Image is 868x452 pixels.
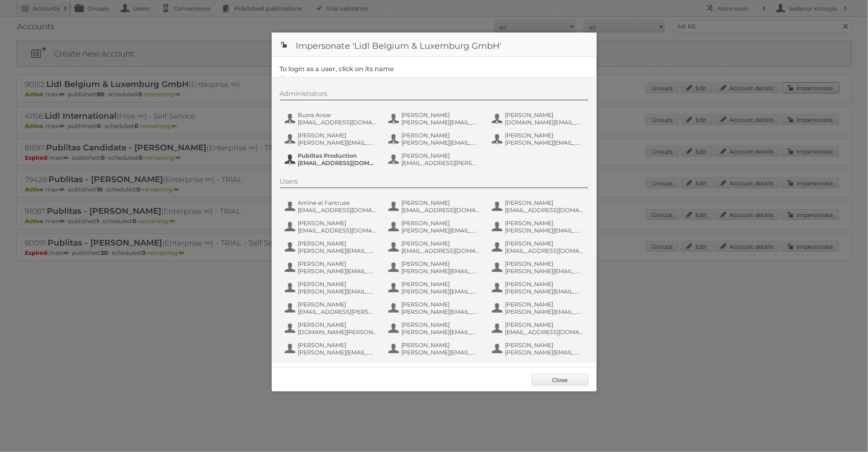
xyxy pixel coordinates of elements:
[491,341,587,357] button: [PERSON_NAME] [PERSON_NAME][EMAIL_ADDRESS][PERSON_NAME][DOMAIN_NAME]
[402,219,481,227] span: [PERSON_NAME]
[491,280,587,296] button: [PERSON_NAME] [PERSON_NAME][EMAIL_ADDRESS][PERSON_NAME][DOMAIN_NAME]
[505,280,584,288] span: [PERSON_NAME]
[298,288,377,295] span: [PERSON_NAME][EMAIL_ADDRESS][PERSON_NAME][DOMAIN_NAME]
[298,227,377,234] span: [EMAIL_ADDRESS][DOMAIN_NAME]
[505,132,584,139] span: [PERSON_NAME]
[402,301,481,308] span: [PERSON_NAME]
[491,320,587,337] button: [PERSON_NAME] [EMAIL_ADDRESS][DOMAIN_NAME]
[387,198,483,215] button: [PERSON_NAME] [EMAIL_ADDRESS][DOMAIN_NAME]
[298,349,377,356] span: [PERSON_NAME][EMAIL_ADDRESS][DOMAIN_NAME]
[298,308,377,315] span: [EMAIL_ADDRESS][PERSON_NAME][DOMAIN_NAME]
[280,90,589,100] div: Administrators
[298,111,377,119] span: Busra Avsar
[505,119,584,126] span: [DOMAIN_NAME][EMAIL_ADDRESS][DOMAIN_NAME]
[402,308,481,315] span: [PERSON_NAME][EMAIL_ADDRESS][DOMAIN_NAME]
[402,247,481,254] span: [EMAIL_ADDRESS][DOMAIN_NAME]
[491,219,587,235] button: [PERSON_NAME] [PERSON_NAME][EMAIL_ADDRESS][PERSON_NAME][DOMAIN_NAME]
[280,65,394,73] legend: To login as a user, click on its name
[402,199,481,206] span: [PERSON_NAME]
[298,328,377,336] span: [DOMAIN_NAME][PERSON_NAME][EMAIL_ADDRESS][DOMAIN_NAME]
[491,131,587,147] button: [PERSON_NAME] [PERSON_NAME][EMAIL_ADDRESS][DOMAIN_NAME]
[284,300,379,316] button: [PERSON_NAME] [EMAIL_ADDRESS][PERSON_NAME][DOMAIN_NAME]
[402,280,481,288] span: [PERSON_NAME]
[402,159,481,167] span: [EMAIL_ADDRESS][PERSON_NAME][DOMAIN_NAME]
[387,259,483,276] button: [PERSON_NAME] [PERSON_NAME][EMAIL_ADDRESS][DOMAIN_NAME]
[491,239,587,255] button: [PERSON_NAME] [EMAIL_ADDRESS][DOMAIN_NAME]
[505,199,584,206] span: [PERSON_NAME]
[402,328,481,336] span: [PERSON_NAME][EMAIL_ADDRESS][DOMAIN_NAME]
[505,301,584,308] span: [PERSON_NAME]
[284,151,379,167] button: Publitas Production [EMAIL_ADDRESS][DOMAIN_NAME]
[280,178,589,188] div: Users
[298,240,377,247] span: [PERSON_NAME]
[505,227,584,234] span: [PERSON_NAME][EMAIL_ADDRESS][PERSON_NAME][DOMAIN_NAME]
[402,321,481,328] span: [PERSON_NAME]
[491,259,587,276] button: [PERSON_NAME] [PERSON_NAME][EMAIL_ADDRESS][DOMAIN_NAME]
[491,198,587,215] button: [PERSON_NAME] [EMAIL_ADDRESS][DOMAIN_NAME]
[505,321,584,328] span: [PERSON_NAME]
[272,33,597,57] h1: Impersonate 'Lidl Belgium & Luxemburg GmbH'
[505,267,584,275] span: [PERSON_NAME][EMAIL_ADDRESS][DOMAIN_NAME]
[298,199,377,206] span: Amine el Fantruse
[387,341,483,357] button: [PERSON_NAME] [PERSON_NAME][EMAIL_ADDRESS][DOMAIN_NAME]
[505,219,584,227] span: [PERSON_NAME]
[387,131,483,147] button: [PERSON_NAME] [PERSON_NAME][EMAIL_ADDRESS][DOMAIN_NAME]
[387,111,483,127] button: [PERSON_NAME] [PERSON_NAME][EMAIL_ADDRESS][DOMAIN_NAME]
[284,239,379,255] button: [PERSON_NAME] [PERSON_NAME][EMAIL_ADDRESS][DOMAIN_NAME]
[402,288,481,295] span: [PERSON_NAME][EMAIL_ADDRESS][DOMAIN_NAME]
[387,320,483,337] button: [PERSON_NAME] [PERSON_NAME][EMAIL_ADDRESS][DOMAIN_NAME]
[284,280,379,296] button: [PERSON_NAME] [PERSON_NAME][EMAIL_ADDRESS][PERSON_NAME][DOMAIN_NAME]
[505,341,584,349] span: [PERSON_NAME]
[298,267,377,275] span: [PERSON_NAME][EMAIL_ADDRESS][PERSON_NAME][DOMAIN_NAME]
[402,111,481,119] span: [PERSON_NAME]
[491,111,587,127] button: [PERSON_NAME] [DOMAIN_NAME][EMAIL_ADDRESS][DOMAIN_NAME]
[402,206,481,214] span: [EMAIL_ADDRESS][DOMAIN_NAME]
[298,152,377,159] span: Publitas Production
[402,267,481,275] span: [PERSON_NAME][EMAIL_ADDRESS][DOMAIN_NAME]
[298,159,377,167] span: [EMAIL_ADDRESS][DOMAIN_NAME]
[298,132,377,139] span: [PERSON_NAME]
[284,320,379,337] button: [PERSON_NAME] [DOMAIN_NAME][PERSON_NAME][EMAIL_ADDRESS][DOMAIN_NAME]
[387,300,483,316] button: [PERSON_NAME] [PERSON_NAME][EMAIL_ADDRESS][DOMAIN_NAME]
[505,288,584,295] span: [PERSON_NAME][EMAIL_ADDRESS][PERSON_NAME][DOMAIN_NAME]
[284,219,379,235] button: [PERSON_NAME] [EMAIL_ADDRESS][DOMAIN_NAME]
[298,301,377,308] span: [PERSON_NAME]
[491,300,587,316] button: [PERSON_NAME] [PERSON_NAME][EMAIL_ADDRESS][DOMAIN_NAME]
[387,219,483,235] button: [PERSON_NAME] [PERSON_NAME][EMAIL_ADDRESS][DOMAIN_NAME]
[284,198,379,215] button: Amine el Fantruse [EMAIL_ADDRESS][DOMAIN_NAME]
[402,139,481,146] span: [PERSON_NAME][EMAIL_ADDRESS][DOMAIN_NAME]
[402,119,481,126] span: [PERSON_NAME][EMAIL_ADDRESS][DOMAIN_NAME]
[387,151,483,167] button: [PERSON_NAME] [EMAIL_ADDRESS][PERSON_NAME][DOMAIN_NAME]
[505,206,584,214] span: [EMAIL_ADDRESS][DOMAIN_NAME]
[532,374,589,386] a: Close
[298,321,377,328] span: [PERSON_NAME]
[402,132,481,139] span: [PERSON_NAME]
[298,219,377,227] span: [PERSON_NAME]
[298,139,377,146] span: [PERSON_NAME][EMAIL_ADDRESS][DOMAIN_NAME]
[284,111,379,127] button: Busra Avsar [EMAIL_ADDRESS][DOMAIN_NAME]
[505,349,584,356] span: [PERSON_NAME][EMAIL_ADDRESS][PERSON_NAME][DOMAIN_NAME]
[505,308,584,315] span: [PERSON_NAME][EMAIL_ADDRESS][DOMAIN_NAME]
[298,260,377,267] span: [PERSON_NAME]
[298,247,377,254] span: [PERSON_NAME][EMAIL_ADDRESS][DOMAIN_NAME]
[402,349,481,356] span: [PERSON_NAME][EMAIL_ADDRESS][DOMAIN_NAME]
[505,260,584,267] span: [PERSON_NAME]
[505,111,584,119] span: [PERSON_NAME]
[402,341,481,349] span: [PERSON_NAME]
[284,341,379,357] button: [PERSON_NAME] [PERSON_NAME][EMAIL_ADDRESS][DOMAIN_NAME]
[298,280,377,288] span: [PERSON_NAME]
[505,328,584,336] span: [EMAIL_ADDRESS][DOMAIN_NAME]
[402,227,481,234] span: [PERSON_NAME][EMAIL_ADDRESS][DOMAIN_NAME]
[402,240,481,247] span: [PERSON_NAME]
[298,119,377,126] span: [EMAIL_ADDRESS][DOMAIN_NAME]
[298,206,377,214] span: [EMAIL_ADDRESS][DOMAIN_NAME]
[284,131,379,147] button: [PERSON_NAME] [PERSON_NAME][EMAIL_ADDRESS][DOMAIN_NAME]
[402,152,481,159] span: [PERSON_NAME]
[505,240,584,247] span: [PERSON_NAME]
[505,139,584,146] span: [PERSON_NAME][EMAIL_ADDRESS][DOMAIN_NAME]
[298,341,377,349] span: [PERSON_NAME]
[387,280,483,296] button: [PERSON_NAME] [PERSON_NAME][EMAIL_ADDRESS][DOMAIN_NAME]
[505,247,584,254] span: [EMAIL_ADDRESS][DOMAIN_NAME]
[284,259,379,276] button: [PERSON_NAME] [PERSON_NAME][EMAIL_ADDRESS][PERSON_NAME][DOMAIN_NAME]
[402,260,481,267] span: [PERSON_NAME]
